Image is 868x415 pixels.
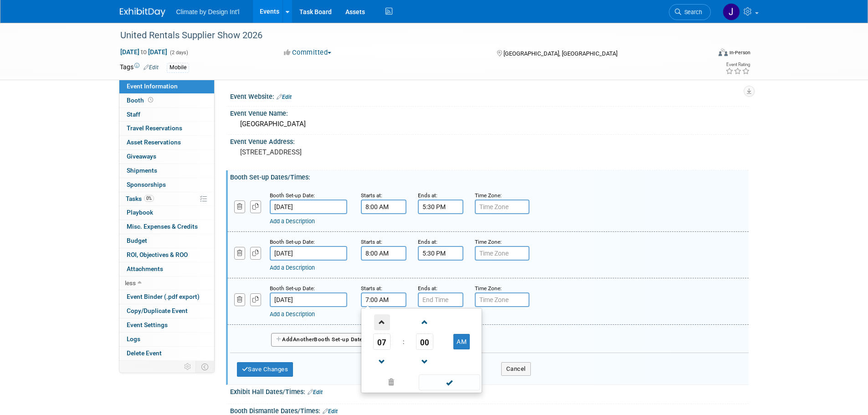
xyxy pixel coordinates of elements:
[119,248,214,262] a: ROI, Objectives & ROO
[119,290,214,304] a: Event Binder (.pdf export)
[119,192,214,206] a: Tasks0%
[127,307,188,314] span: Copy/Duplicate Event
[418,377,481,389] a: Done
[271,333,368,347] button: AddAnotherBooth Set-up Date
[270,311,315,318] a: Add a Description
[127,138,181,146] span: Asset Reservations
[270,292,347,307] input: Date
[119,277,214,290] a: less
[119,150,214,164] a: Giveaways
[127,321,168,328] span: Event Settings
[144,64,159,71] a: Edit
[361,246,406,261] input: Start Time
[418,239,437,245] small: Ends at:
[669,4,711,20] a: Search
[120,8,165,17] img: ExhibitDay
[308,389,323,395] a: Edit
[281,48,335,57] button: Committed
[119,94,214,108] a: Booth
[127,153,156,160] span: Giveaways
[127,251,188,258] span: ROI, Objectives & ROO
[277,94,292,100] a: Edit
[127,167,157,174] span: Shipments
[475,192,502,199] small: Time Zone:
[501,362,531,376] button: Cancel
[361,239,382,245] small: Starts at:
[119,220,214,234] a: Misc. Expenses & Credits
[361,292,406,307] input: Start Time
[230,107,749,118] div: Event Venue Name:
[180,361,196,373] td: Personalize Event Tab Strip
[127,97,155,104] span: Booth
[119,108,214,122] a: Staff
[119,80,214,93] a: Event Information
[270,285,315,292] small: Booth Set-up Date:
[418,192,437,199] small: Ends at:
[230,90,749,102] div: Event Website:
[119,178,214,192] a: Sponsorships
[723,3,740,20] img: JoAnna Quade
[119,333,214,346] a: Logs
[270,192,315,199] small: Booth Set-up Date:
[270,239,315,245] small: Booth Set-up Date:
[119,122,214,135] a: Travel Reservations
[119,136,214,149] a: Asset Reservations
[169,50,188,56] span: (2 days)
[119,262,214,276] a: Attachments
[119,164,214,178] a: Shipments
[373,333,390,350] span: Pick Hour
[270,200,347,214] input: Date
[361,192,382,199] small: Starts at:
[127,293,200,300] span: Event Binder (.pdf export)
[230,135,749,146] div: Event Venue Address:
[270,246,347,261] input: Date
[127,181,166,188] span: Sponsorships
[503,50,617,57] span: [GEOGRAPHIC_DATA], [GEOGRAPHIC_DATA]
[146,97,155,103] span: Booth not reserved yet
[416,333,433,350] span: Pick Minute
[475,292,529,307] input: Time Zone
[230,170,749,182] div: Booth Set-up Dates/Times:
[127,237,147,244] span: Budget
[475,246,529,261] input: Time Zone
[363,376,420,389] a: Clear selection
[127,223,198,230] span: Misc. Expenses & Credits
[416,310,433,333] a: Increment Minute
[729,49,750,56] div: In-Person
[361,285,382,292] small: Starts at:
[119,234,214,248] a: Budget
[270,218,315,225] a: Add a Description
[144,195,154,202] span: 0%
[725,62,750,67] div: Event Rating
[119,318,214,332] a: Event Settings
[127,82,178,90] span: Event Information
[453,334,470,349] button: AM
[237,117,742,131] div: [GEOGRAPHIC_DATA]
[127,265,163,272] span: Attachments
[120,48,168,56] span: [DATE] [DATE]
[373,310,390,333] a: Increment Hour
[195,361,214,373] td: Toggle Event Tabs
[475,200,529,214] input: Time Zone
[127,111,140,118] span: Staff
[719,49,728,56] img: Format-Inperson.png
[167,63,189,72] div: Mobile
[126,195,154,202] span: Tasks
[418,285,437,292] small: Ends at:
[127,335,140,343] span: Logs
[418,200,463,214] input: End Time
[323,408,338,415] a: Edit
[237,362,293,377] button: Save Changes
[119,304,214,318] a: Copy/Duplicate Event
[270,264,315,271] a: Add a Description
[127,124,182,132] span: Travel Reservations
[117,27,697,44] div: United Rentals Supplier Show 2026
[416,350,433,373] a: Decrement Minute
[176,8,240,15] span: Climate by Design Int'l
[361,200,406,214] input: Start Time
[119,347,214,360] a: Delete Event
[418,292,463,307] input: End Time
[127,349,162,357] span: Delete Event
[418,246,463,261] input: End Time
[139,48,148,56] span: to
